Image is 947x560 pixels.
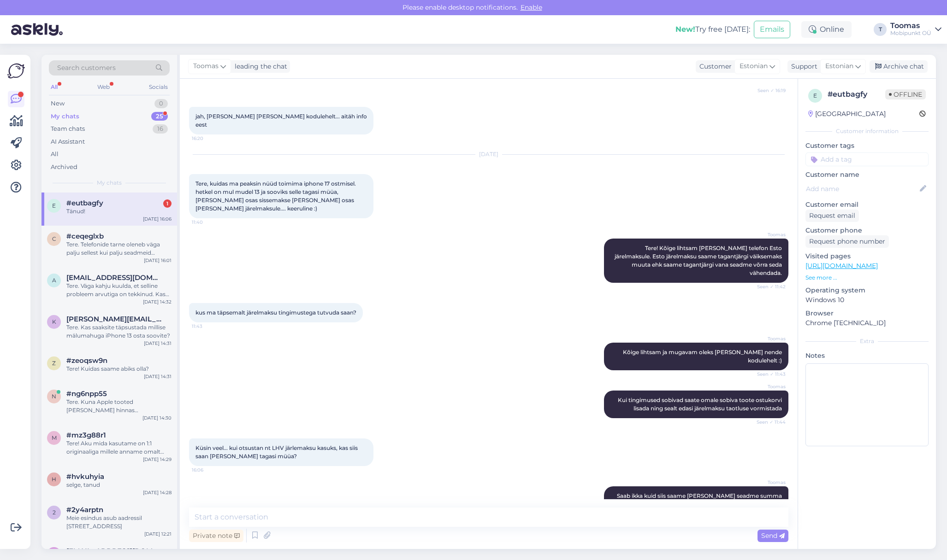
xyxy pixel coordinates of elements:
[195,444,359,460] span: Küsin veel... kui otsustan nt LHV järlemaksu kasuks, kas siis saan [PERSON_NAME] tagasi müüa?
[66,390,107,398] span: #ng6npp55
[890,29,931,37] div: Mobipunkt OÜ
[751,419,786,426] span: Seen ✓ 11:44
[66,481,172,489] div: selge, tanud
[617,492,783,507] span: Saab ikka kuid siis saame [PERSON_NAME] seadme summa Teile lihtsalt ülekandega tagantjärgi tasuda.
[761,531,785,540] span: Send
[813,92,817,99] span: e
[52,360,56,367] span: z
[151,112,168,121] div: 25
[143,456,172,463] div: [DATE] 14:29
[154,99,168,108] div: 0
[66,240,172,257] div: Tere. Telefonide tarne oleneb väga palju sellest kui palju seadmeid saadavale tuleb. Tõenäoliselt...
[52,434,57,441] span: m
[53,509,56,516] span: 2
[618,397,783,412] span: Kui tingimused sobivad saate omale sobiva toote ostukorvi lisada ning sealt edasi järelmaksu taot...
[805,141,929,151] p: Customer tags
[193,61,219,71] span: Toomas
[751,231,786,238] span: Toomas
[195,309,356,316] span: kus ma täpsemalt järelmaksu tingimustega tutvuda saan?
[192,219,226,226] span: 11:40
[66,323,172,340] div: Tere. Kas saaksite täpsustada millise mälumahuga iPhone 13 osta soovite?
[751,335,786,342] span: Toomas
[163,199,172,208] div: 1
[51,163,77,172] div: Archived
[95,81,112,93] div: Web
[66,547,162,555] span: marenmrd@gmail.com
[805,318,929,328] p: Chrome [TECHNICAL_ID]
[751,383,786,390] span: Toomas
[66,514,172,531] div: Meie esindus asub aadressil [STREET_ADDRESS]
[518,3,545,12] span: Enable
[675,25,695,34] b: New!
[49,81,59,93] div: All
[153,124,168,134] div: 16
[696,62,732,71] div: Customer
[144,373,172,380] div: [DATE] 14:31
[143,298,172,305] div: [DATE] 14:32
[805,351,929,361] p: Notes
[874,23,887,36] div: T
[195,180,357,212] span: Tere, kuidas ma peaksin nüüd toimima iphone 17 ostmisel. hetkel on mul mudel 13 ja sooviks selle ...
[870,60,928,73] div: Archive chat
[808,109,886,119] div: [GEOGRAPHIC_DATA]
[805,262,878,270] a: [URL][DOMAIN_NAME]
[885,89,926,99] span: Offline
[51,124,85,134] div: Team chats
[51,150,59,159] div: All
[751,87,786,94] span: Seen ✓ 16:19
[805,226,929,235] p: Customer phone
[66,472,104,481] span: #hvkuhyia
[144,531,172,537] div: [DATE] 12:21
[52,235,56,242] span: c
[231,62,287,71] div: leading the chat
[143,216,172,222] div: [DATE] 16:06
[66,398,172,414] div: Tere. Kuna Apple tooted [PERSON_NAME] hinnas [PERSON_NAME] seni kuni uus mudel on saadaval võibki...
[52,277,56,284] span: a
[890,22,941,37] a: ToomasMobipunkt OÜ
[805,210,859,222] div: Request email
[142,414,172,421] div: [DATE] 14:30
[805,235,889,248] div: Request phone number
[890,22,931,29] div: Toomas
[143,489,172,496] div: [DATE] 14:28
[805,295,929,305] p: Windows 10
[52,393,56,400] span: n
[805,127,929,135] div: Customer information
[66,274,162,282] span: arafin@me.com
[805,274,929,282] p: See more ...
[66,232,104,240] span: #ceqeglxb
[66,439,172,456] div: Tere! Aku mida kasutame on 1:1 originaaliga millele anname omalt [PERSON_NAME] aastase garantii. ...
[66,365,172,373] div: Tere! Kuidas saame abiks olla?
[740,61,768,71] span: Estonian
[66,431,106,439] span: #mz3g88r1
[66,506,103,514] span: #2y4arptn
[805,309,929,318] p: Browser
[147,81,170,93] div: Socials
[52,202,56,209] span: e
[52,476,56,483] span: h
[754,21,790,38] button: Emails
[801,21,852,38] div: Online
[623,349,783,364] span: Kõige lihtsam ja mugavam oleks [PERSON_NAME] nende kodulehelt :)
[7,62,25,80] img: Askly Logo
[805,170,929,180] p: Customer name
[97,179,122,187] span: My chats
[66,207,172,216] div: Tänud!
[805,251,929,261] p: Visited pages
[51,112,79,121] div: My chats
[66,282,172,298] div: Tere. Väga kahju kuulda, et selline probleem arvutiga on tekkinud. Kas saaksite saata arvuti seer...
[144,340,172,347] div: [DATE] 14:31
[195,113,368,128] span: jah, [PERSON_NAME] [PERSON_NAME] kodulehelt... aitäh info eest
[192,323,226,330] span: 11:43
[751,371,786,378] span: Seen ✓ 11:43
[787,62,817,71] div: Support
[189,150,788,158] div: [DATE]
[66,199,103,207] span: #eutbagfy
[192,135,226,142] span: 16:20
[751,283,786,290] span: Seen ✓ 11:42
[825,61,853,71] span: Estonian
[805,337,929,345] div: Extra
[66,315,162,323] span: karmen.loodus@gmail.com
[828,89,885,100] div: # eutbagfy
[51,137,85,146] div: AI Assistant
